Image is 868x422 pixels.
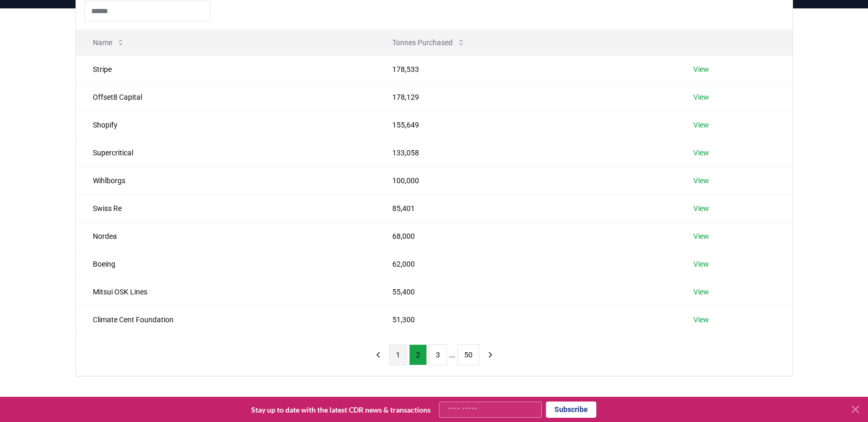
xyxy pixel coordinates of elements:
[376,111,677,139] td: 155,649
[693,203,709,214] a: View
[693,259,709,269] a: View
[409,344,427,365] button: 2
[384,32,474,53] button: Tonnes Purchased
[693,92,709,102] a: View
[457,344,479,365] button: 50
[693,64,709,75] a: View
[376,305,677,333] td: 51,300
[376,194,677,222] td: 85,401
[76,55,376,83] td: Stripe
[376,250,677,278] td: 62,000
[369,344,387,365] button: previous page
[76,305,376,333] td: Climate Cent Foundation
[693,314,709,325] a: View
[76,83,376,111] td: Offset8 Capital
[76,139,376,166] td: Supercritical
[693,287,709,297] a: View
[376,139,677,166] td: 133,058
[693,120,709,130] a: View
[389,344,407,365] button: 1
[376,55,677,83] td: 178,533
[84,32,133,53] button: Name
[449,349,455,361] li: ...
[376,166,677,194] td: 100,000
[76,194,376,222] td: Swiss Re
[693,147,709,158] a: View
[76,111,376,139] td: Shopify
[76,222,376,250] td: Nordea
[429,344,447,365] button: 3
[376,278,677,305] td: 55,400
[693,231,709,241] a: View
[376,222,677,250] td: 68,000
[693,175,709,186] a: View
[376,83,677,111] td: 178,129
[76,278,376,305] td: Mitsui OSK Lines
[76,250,376,278] td: Boeing
[481,344,499,365] button: next page
[76,166,376,194] td: Wihlborgs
